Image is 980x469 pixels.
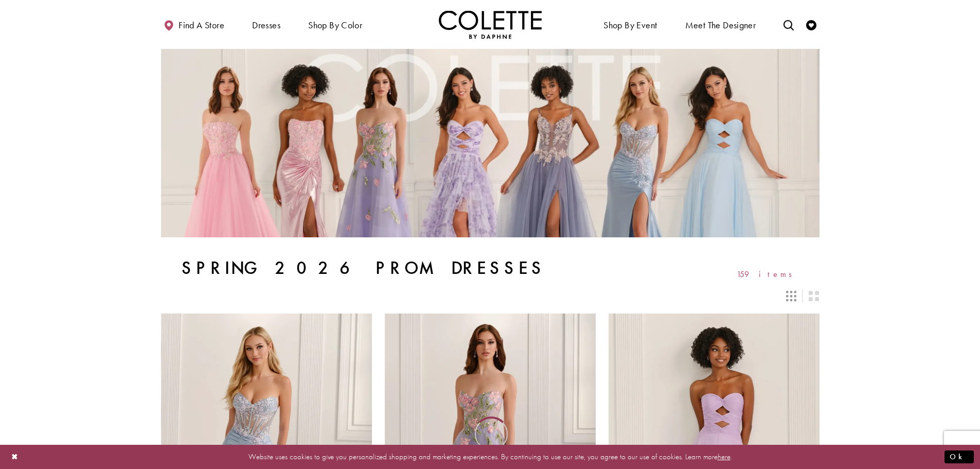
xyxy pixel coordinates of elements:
div: Layout Controls [155,285,826,307]
a: Visit Home Page [439,10,542,39]
span: Find a store [179,20,224,30]
span: Shop By Event [601,10,660,39]
span: Switch layout to 2 columns [809,291,819,301]
p: Website uses cookies to give you personalized shopping and marketing experiences. By continuing t... [74,450,906,464]
button: Close Dialog [6,448,24,466]
a: Check Wishlist [804,10,819,39]
a: here [718,451,730,462]
button: Submit Dialog [945,450,974,463]
span: Dresses [252,20,280,30]
a: Meet the designer [683,10,759,39]
span: 159 items [737,270,799,279]
span: Switch layout to 3 columns [786,291,796,301]
span: Shop by color [308,20,362,30]
span: Dresses [250,10,283,39]
a: Toggle search [781,10,796,39]
span: Shop By Event [603,20,657,30]
h1: Spring 2026 Prom Dresses [182,258,546,279]
span: Shop by color [306,10,365,39]
a: Find a store [161,10,227,39]
span: Meet the designer [685,20,756,30]
img: Colette by Daphne [439,10,542,39]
